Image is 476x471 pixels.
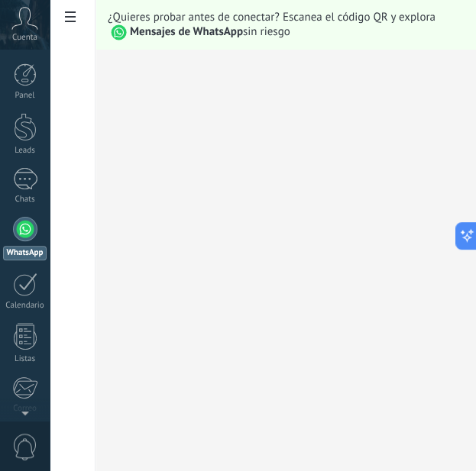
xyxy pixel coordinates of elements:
div: WhatsApp [3,246,47,260]
div: Calendario [3,301,47,311]
div: Panel [3,91,47,101]
span: Cuenta [12,33,37,43]
div: Leads [3,146,47,156]
strong: Mensajes de WhatsApp [130,24,243,39]
div: Listas [3,354,47,364]
div: Chats [3,195,47,205]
